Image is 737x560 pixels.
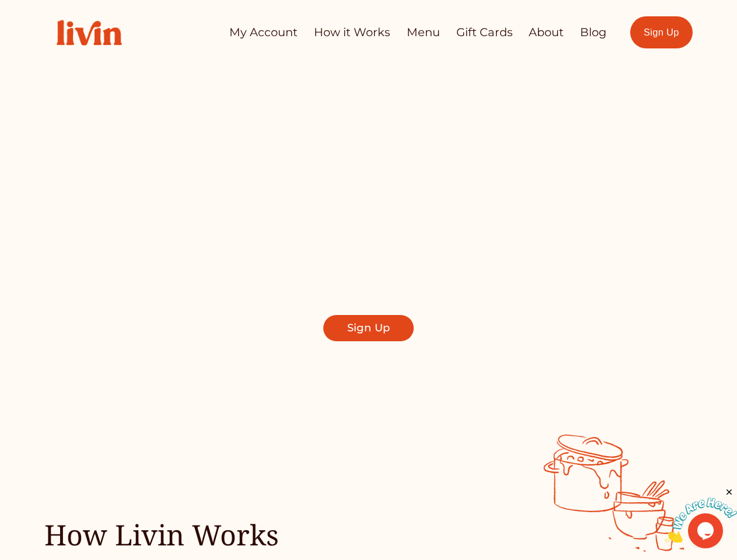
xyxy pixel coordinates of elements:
a: Sign Up [323,315,414,341]
h2: How Livin Works [44,516,284,552]
a: About [529,21,564,44]
img: Livin [44,8,134,58]
a: Blog [580,21,606,44]
a: How it Works [314,21,390,44]
a: Gift Cards [456,21,513,44]
a: Sign Up [630,16,693,48]
a: Menu [407,21,440,44]
iframe: chat widget [665,487,737,542]
span: Find a local chef who prepares customized, healthy meals in your kitchen [188,240,549,288]
a: My Account [229,21,298,44]
span: Let us Take Dinner off Your Plate [173,125,574,222]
